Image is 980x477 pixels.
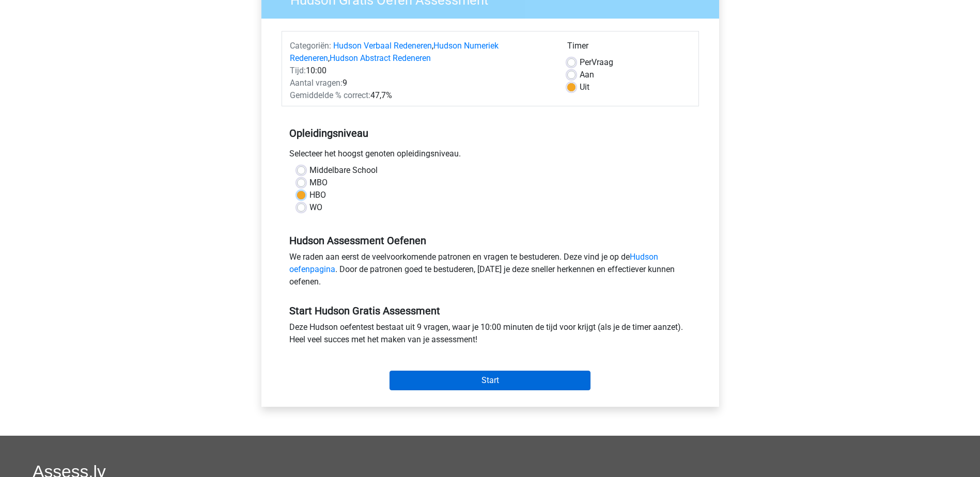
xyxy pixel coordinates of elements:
label: WO [309,201,322,214]
a: Hudson Abstract Redeneren [330,53,431,63]
h5: Start Hudson Gratis Assessment [289,305,691,317]
div: , , [282,40,559,65]
div: Deze Hudson oefentest bestaat uit 9 vragen, waar je 10:00 minuten de tijd voor krijgt (als je de ... [282,321,699,350]
span: Tijd: [290,66,306,75]
div: We raden aan eerst de veelvoorkomende patronen en vragen te bestuderen. Deze vind je op de . Door... [282,251,699,292]
div: Timer [567,40,691,56]
label: Aan [580,69,594,81]
div: 47,7% [282,89,559,102]
h5: Opleidingsniveau [289,123,691,144]
h5: Hudson Assessment Oefenen [289,234,691,247]
div: Selecteer het hoogst genoten opleidingsniveau. [282,148,699,164]
span: Aantal vragen: [290,78,343,88]
label: Vraag [580,56,613,69]
span: Categoriën: [290,41,331,51]
a: Hudson Numeriek Redeneren [290,41,499,63]
label: HBO [309,189,326,201]
label: MBO [309,177,328,189]
span: Gemiddelde % correct: [290,90,370,100]
a: Hudson Verbaal Redeneren [333,41,432,51]
label: Middelbare School [309,164,378,177]
label: Uit [580,81,589,93]
input: Start [390,371,590,390]
div: 10:00 [282,65,559,77]
div: 9 [282,77,559,89]
span: Per [580,57,592,67]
